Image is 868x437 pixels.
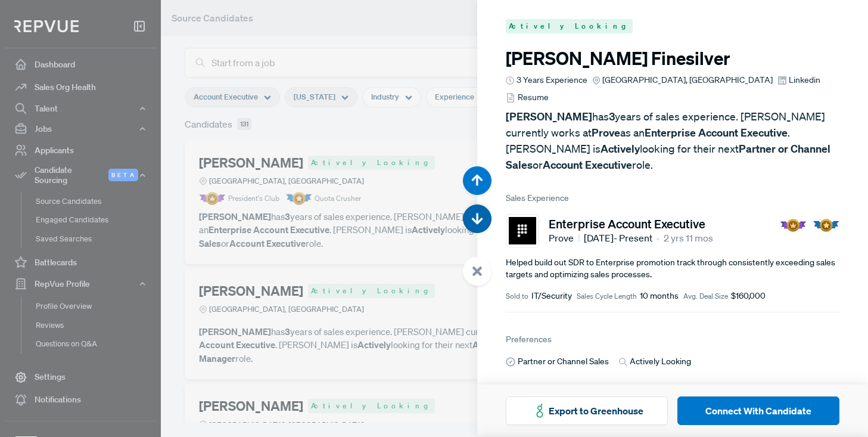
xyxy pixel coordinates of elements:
[640,290,679,302] span: 10 months
[656,231,659,245] article: •
[789,74,820,86] span: Linkedin
[683,291,728,302] span: Avg. Deal Size
[780,219,807,232] img: President Badge
[677,396,839,425] button: Connect With Candidate
[777,74,820,86] a: Linkedin
[645,126,788,140] strong: Enterprise Account Executive
[531,290,572,302] span: IT/Security
[506,109,839,173] p: has years of sales experience. [PERSON_NAME] currently works at as an . [PERSON_NAME] is looking ...
[506,48,839,69] h3: [PERSON_NAME] Finesilver
[549,231,580,245] span: Prove
[601,142,640,156] strong: Actively
[577,291,637,302] span: Sales Cycle Length
[609,110,615,123] strong: 3
[506,396,668,425] button: Export to Greenhouse
[584,231,652,245] span: [DATE] - Present
[506,91,548,104] a: Resume
[506,291,528,302] span: Sold to
[549,216,713,231] h5: Enterprise Account Executive
[506,110,592,123] strong: [PERSON_NAME]
[506,257,839,280] p: Helped build out SDR to Enterprise promotion track through consistently exceeding sales targets a...
[509,217,536,244] img: Prove
[506,19,633,33] span: Actively Looking
[543,158,632,172] strong: Account Executive
[518,355,609,368] span: Partner or Channel Sales
[630,355,691,368] span: Actively Looking
[731,290,766,302] span: $160,000
[602,74,773,86] span: [GEOGRAPHIC_DATA], [GEOGRAPHIC_DATA]
[518,91,549,104] span: Resume
[664,231,713,245] span: 2 yrs 11 mos
[506,192,839,204] span: Sales Experience
[506,334,552,345] span: Preferences
[813,219,839,232] img: Quota Badge
[517,74,587,86] span: 3 Years Experience
[592,126,620,140] strong: Prove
